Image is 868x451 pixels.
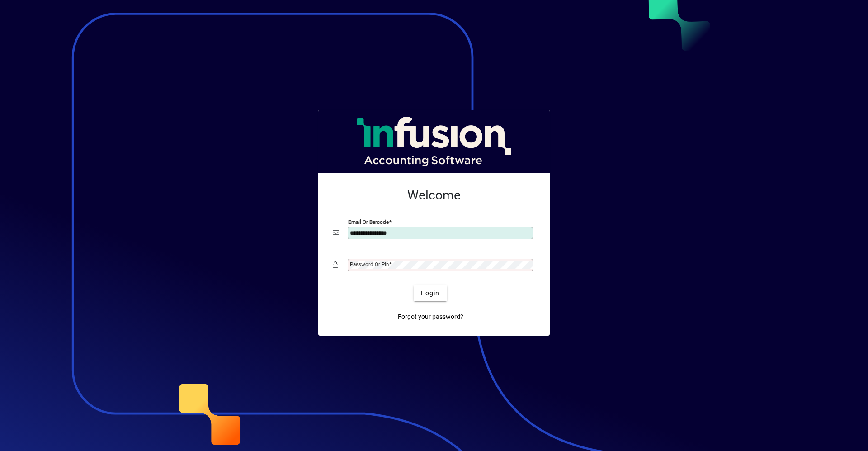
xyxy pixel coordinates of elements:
[414,285,447,301] button: Login
[350,261,389,267] mat-label: Password or Pin
[348,219,389,225] mat-label: Email or Barcode
[398,312,463,322] span: Forgot your password?
[394,309,467,325] a: Forgot your password?
[421,289,439,298] span: Login
[333,188,535,203] h2: Welcome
